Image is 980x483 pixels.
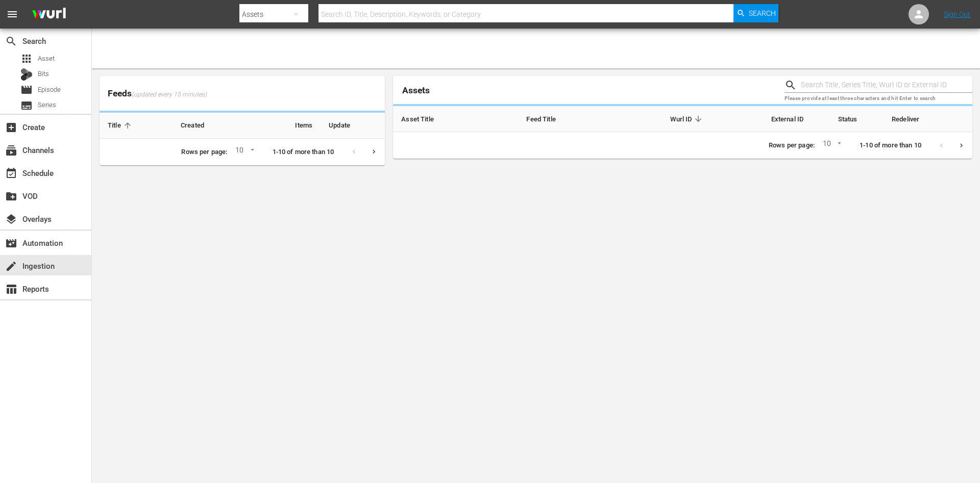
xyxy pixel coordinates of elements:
[785,94,972,103] p: Please provide at least three characters and hit Enter to search
[273,147,334,157] p: 1-10 of more than 10
[393,106,972,132] table: sticky table
[263,113,321,139] th: Items
[24,3,73,27] img: ans4CAIJ8jUAAAAAAAAAAAAAAAAAAAAAAAAgQb4GAAAAAAAAAAAAAAAAAAAAAAAAJMjXAAAAAAAAAAAAAAAAAAAAAAAAgAT5G...
[132,91,207,99] span: (updated every 15 minutes)
[20,53,33,65] span: Asset
[769,141,815,150] p: Rows per page:
[402,85,430,95] span: Assets
[20,99,33,112] span: Series
[5,35,17,47] span: Search
[20,68,33,81] div: Bits
[860,141,921,150] p: 1-10 of more than 10
[100,113,385,139] table: sticky table
[38,69,49,79] span: Bits
[100,85,385,102] span: Feeds
[5,144,17,157] span: Channels
[5,283,17,295] span: Reports
[364,142,384,162] button: Next page
[5,190,17,202] span: VOD
[38,100,56,110] span: Series
[670,114,705,123] span: Wurl ID
[401,114,447,123] span: Asset Title
[733,4,778,22] button: Search
[951,136,971,156] button: Next page
[321,113,385,139] th: Update
[5,237,17,249] span: Automation
[5,260,17,272] span: Ingestion
[5,121,17,134] span: Create
[38,85,61,95] span: Episode
[518,106,610,132] th: Feed Title
[944,10,970,18] a: Sign Out
[181,147,227,157] p: Rows per page:
[181,121,217,130] span: Created
[819,138,843,153] div: 10
[6,8,18,20] span: menu
[5,167,17,180] span: Schedule
[108,121,134,130] span: Title
[812,106,884,132] th: Status
[749,4,776,22] span: Search
[38,54,55,64] span: Asset
[5,213,17,225] span: Overlays
[20,84,33,96] span: Episode
[713,106,812,132] th: External ID
[801,78,972,93] input: Search Title, Series Title, Wurl ID or External ID
[231,144,256,160] div: 10
[884,106,972,132] th: Redeliver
